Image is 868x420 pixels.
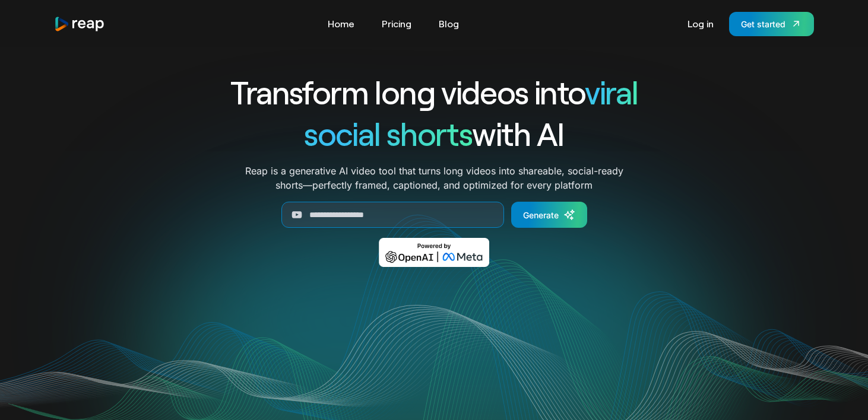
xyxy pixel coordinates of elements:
a: Log in [682,14,720,33]
p: Reap is a generative AI video tool that turns long videos into shareable, social-ready shorts—per... [245,164,623,192]
a: home [54,16,105,32]
span: social shorts [304,114,472,152]
a: Get started [729,12,814,36]
img: Powered by OpenAI & Meta [379,238,490,267]
a: Home [322,14,360,33]
div: Generate [523,209,559,221]
img: reap logo [54,16,105,32]
form: Generate Form [187,202,681,228]
a: Blog [433,14,465,33]
a: Pricing [376,14,417,33]
span: viral [585,72,638,111]
a: Generate [511,202,587,228]
div: Get started [741,18,785,30]
h1: Transform long videos into [187,71,681,113]
h1: with AI [187,113,681,154]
